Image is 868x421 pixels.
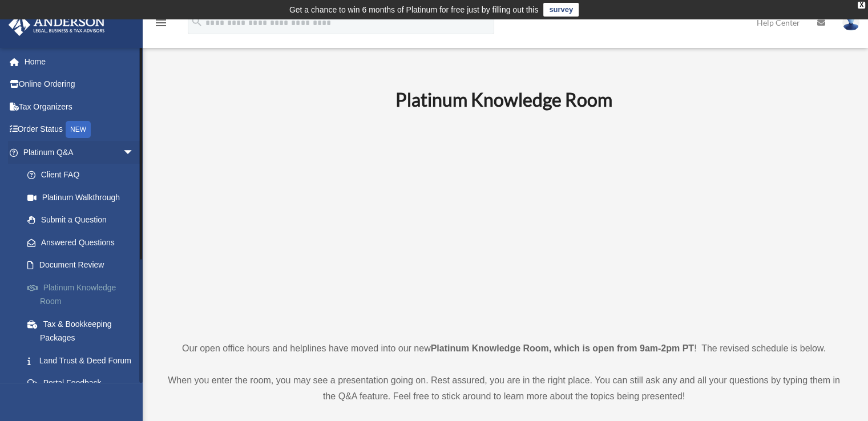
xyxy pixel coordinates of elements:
[8,118,151,141] a: Order StatusNEW
[842,14,859,31] img: User Pic
[8,73,151,96] a: Online Ordering
[154,20,168,30] a: menu
[395,88,612,111] b: Platinum Knowledge Room
[154,16,168,30] i: menu
[16,209,151,232] a: Submit a Question
[191,15,203,28] i: search
[16,313,151,349] a: Tax & Bookkeeping Packages
[8,95,151,118] a: Tax Organizers
[163,341,845,357] p: Our open office hours and helplines have moved into our new ! The revised schedule is below.
[16,254,151,277] a: Document Review
[66,121,91,138] div: NEW
[16,276,151,313] a: Platinum Knowledge Room
[16,164,151,187] a: Client FAQ
[8,141,151,164] a: Platinum Q&Aarrow_drop_down
[543,3,579,17] a: survey
[16,186,151,209] a: Platinum Walkthrough
[858,2,865,9] div: close
[123,141,146,164] span: arrow_drop_down
[431,343,694,353] strong: Platinum Knowledge Room, which is open from 9am-2pm PT
[163,373,845,404] p: When you enter the room, you may see a presentation going on. Rest assured, you are in the right ...
[333,127,675,319] iframe: 231110_Toby_KnowledgeRoom
[8,50,151,73] a: Home
[5,14,108,36] img: Anderson Advisors Platinum Portal
[289,3,539,17] div: Get a chance to win 6 months of Platinum for free just by filling out this
[16,349,151,372] a: Land Trust & Deed Forum
[16,231,151,254] a: Answered Questions
[16,372,151,395] a: Portal Feedback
